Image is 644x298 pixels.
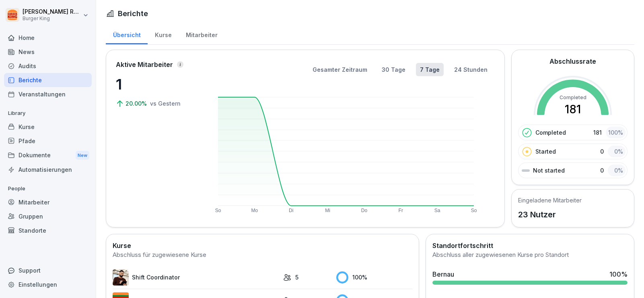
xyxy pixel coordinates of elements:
[608,165,625,176] div: 0 %
[600,147,604,156] p: 0
[336,271,412,283] div: 100 %
[23,8,81,15] p: [PERSON_NAME] Rohrich
[251,208,258,213] text: Mo
[4,148,92,163] a: DokumenteNew
[295,273,298,281] p: 5
[116,60,173,69] p: Aktive Mitarbeiter
[533,166,565,175] p: Not started
[518,208,582,221] p: 23 Nutzer
[471,208,477,213] text: So
[432,250,628,260] div: Abschluss aller zugewiesenen Kurse pro Standort
[4,263,92,277] div: Support
[113,250,412,260] div: Abschluss für zugewiesene Kurse
[4,223,92,238] a: Standorte
[325,208,330,213] text: Mi
[215,208,221,213] text: So
[23,16,81,21] p: Burger King
[361,208,368,213] text: Do
[4,148,92,163] div: Dokumente
[434,208,440,213] text: Sa
[609,269,628,279] div: 100 %
[429,266,631,288] a: Bernau100%
[432,269,454,279] div: Bernau
[4,195,92,209] a: Mitarbeiter
[4,120,92,134] a: Kurse
[398,208,403,213] text: Fr
[593,128,602,137] p: 181
[4,107,92,120] p: Library
[4,73,92,87] a: Berichte
[289,208,293,213] text: Di
[378,63,409,76] button: 30 Tage
[309,63,371,76] button: Gesamter Zeitraum
[432,241,628,250] h2: Standortfortschritt
[113,241,412,250] h2: Kurse
[4,59,92,73] a: Audits
[606,127,625,138] div: 100 %
[549,56,596,66] h2: Abschlussrate
[150,99,181,108] p: vs Gestern
[4,163,92,177] a: Automatisierungen
[113,269,129,285] img: q4kvd0p412g56irxfxn6tm8s.png
[4,134,92,148] a: Pfade
[106,24,148,44] a: Übersicht
[416,63,444,76] button: 7 Tage
[116,73,196,95] p: 1
[4,277,92,292] a: Einstellungen
[518,196,582,204] h5: Eingeladene Mitarbeiter
[450,63,492,76] button: 24 Stunden
[179,24,224,44] a: Mitarbeiter
[4,45,92,59] a: News
[535,128,566,137] p: Completed
[118,8,148,19] h1: Berichte
[148,24,179,44] a: Kurse
[608,146,625,157] div: 0 %
[126,99,148,108] p: 20.00%
[4,31,92,45] a: Home
[113,269,279,285] a: Shift Coordinator
[4,182,92,195] p: People
[535,147,556,156] p: Started
[600,166,604,175] p: 0
[4,87,92,101] a: Veranstaltungen
[4,209,92,223] a: Gruppen
[76,151,89,160] div: New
